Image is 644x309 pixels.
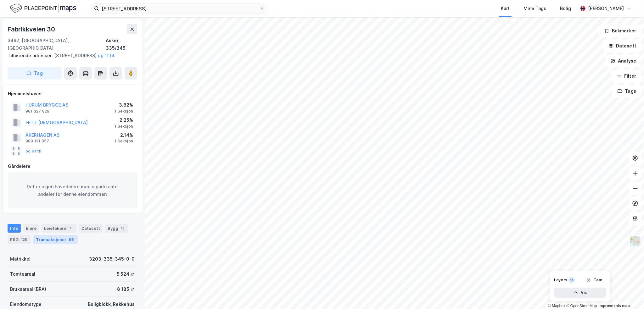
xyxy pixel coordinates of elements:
div: 1 Seksjon [115,124,133,129]
div: 3203-335-345-0-0 [89,255,135,263]
a: Mapbox [548,304,565,308]
a: Improve this map [599,304,630,308]
iframe: Chat Widget [613,279,644,309]
input: Søk på adresse, matrikkel, gårdeiere, leietakere eller personer [99,4,260,13]
div: 1 [68,225,74,231]
div: [STREET_ADDRESS] [8,52,132,59]
div: Gårdeiere [8,163,137,170]
div: Boligblokk, Rekkehus [88,301,135,308]
div: 5 524 ㎡ [117,270,135,278]
div: Eiere [23,224,39,233]
button: Vis [554,288,606,298]
div: Hjemmelshaver [8,90,137,97]
div: 18 [120,225,126,231]
div: 11 [568,277,575,283]
div: [PERSON_NAME] [588,5,624,12]
div: Info [8,224,21,233]
div: Kontrollprogram for chat [613,279,644,309]
div: ESG [8,235,31,244]
span: Tilhørende adresser: [8,53,54,58]
img: Z [629,235,641,247]
div: 981 327 829 [25,109,49,114]
button: Bokmerker [599,25,641,37]
div: 1 Seksjon [115,109,133,114]
div: 3482, [GEOGRAPHIC_DATA], [GEOGRAPHIC_DATA] [8,37,106,52]
button: Tøm [582,275,606,285]
div: Matrikkel [10,255,31,263]
div: Kart [501,5,510,12]
button: Analyse [605,55,641,67]
div: Mine Tags [524,5,546,12]
div: Asker, 335/345 [106,37,137,52]
button: Tags [612,85,641,97]
div: 128 [20,236,28,243]
img: logo.f888ab2527a4732fd821a326f86c7f29.svg [10,3,76,14]
div: Det er ingen hovedeiere med signifikante andeler for denne eiendommen [8,173,137,208]
button: Datasett [603,40,641,52]
div: Fabrikkveien 30 [8,24,56,34]
div: 96 [68,236,75,243]
div: Bygg [105,224,128,233]
div: Eiendomstype [10,301,42,308]
div: Bruksareal (BRA) [10,285,46,293]
div: 3.82% [115,101,133,109]
a: OpenStreetMap [566,304,597,308]
div: Bolig [560,5,571,12]
div: 989 121 057 [25,139,49,144]
div: 2.25% [115,116,133,124]
div: Tomteareal [10,270,35,278]
div: 2.14% [115,131,133,139]
div: Transaksjoner [33,235,78,244]
div: 8 185 ㎡ [117,285,135,293]
div: 1 Seksjon [115,139,133,144]
div: Leietakere [42,224,76,233]
button: Tag [8,67,62,80]
div: Layers [554,278,567,283]
button: Filter [611,70,641,82]
div: Datasett [79,224,103,233]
